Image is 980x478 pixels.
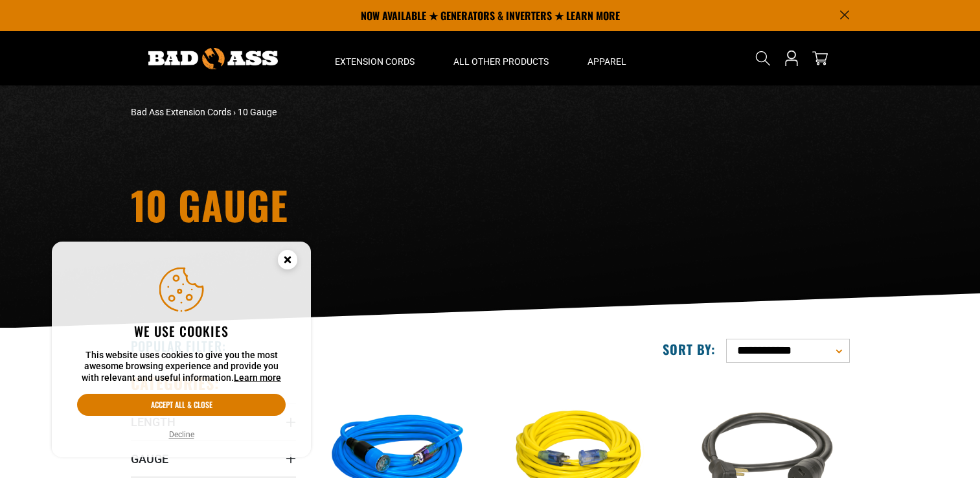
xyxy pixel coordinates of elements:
[234,372,281,383] a: Learn more
[233,107,236,117] span: ›
[131,451,168,466] span: Gauge
[131,440,296,477] summary: Gauge
[434,31,568,85] summary: All Other Products
[663,341,716,358] label: Sort by:
[568,31,646,85] summary: Apparel
[148,48,278,69] img: Bad Ass Extension Cords
[77,350,286,384] p: This website uses cookies to give you the most awesome browsing experience and provide you with r...
[131,106,604,119] nav: breadcrumbs
[238,107,277,117] span: 10 Gauge
[52,242,311,458] aside: Cookie Consent
[131,185,604,224] h1: 10 Gauge
[131,107,231,117] a: Bad Ass Extension Cords
[453,56,549,67] span: All Other Products
[77,394,286,416] button: Accept all & close
[165,428,198,441] button: Decline
[753,48,773,69] summary: Search
[315,31,434,85] summary: Extension Cords
[587,56,626,67] span: Apparel
[77,323,286,339] h2: We use cookies
[335,56,415,67] span: Extension Cords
